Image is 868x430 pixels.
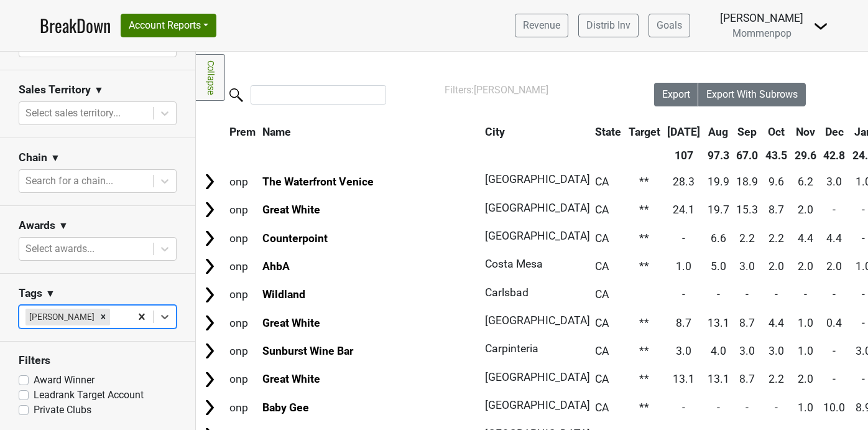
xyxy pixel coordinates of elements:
[682,288,685,301] span: -
[262,175,374,188] a: The Waterfront Venice
[798,373,813,385] span: 2.0
[769,345,784,357] span: 3.0
[762,121,790,143] th: Oct: activate to sort column ascending
[798,203,813,216] span: 2.0
[19,151,47,164] h3: Chain
[826,175,842,188] span: 3.0
[746,288,749,301] span: -
[34,373,95,388] label: Award Winner
[676,260,691,273] span: 1.0
[708,175,729,188] span: 19.9
[823,401,845,414] span: 10.0
[226,253,259,279] td: onp
[262,345,353,357] a: Sunburst Wine Bar
[736,203,758,216] span: 15.3
[262,203,320,216] a: Great White
[58,218,68,233] span: ▼
[226,121,259,143] th: Prem: activate to sort column ascending
[798,260,813,273] span: 2.0
[626,121,663,143] th: Target: activate to sort column ascending
[226,281,259,308] td: onp
[739,232,755,245] span: 2.2
[826,260,842,273] span: 2.0
[676,317,691,329] span: 8.7
[739,345,755,357] span: 3.0
[19,287,42,300] h3: Tags
[769,175,784,188] span: 9.6
[595,232,609,245] span: CA
[595,345,609,357] span: CA
[804,288,807,301] span: -
[262,317,320,329] a: Great White
[262,401,309,414] a: Baby Gee
[798,232,813,245] span: 4.4
[226,168,259,195] td: onp
[196,54,225,101] a: Collapse
[711,260,726,273] span: 5.0
[862,288,865,301] span: -
[792,121,820,143] th: Nov: activate to sort column ascending
[445,83,619,98] div: Filters:
[200,172,219,191] img: Arrow right
[40,12,111,39] a: BreakDown
[708,317,729,329] span: 13.1
[717,401,720,414] span: -
[595,373,609,385] span: CA
[485,342,538,355] span: Carpinteria
[698,83,806,106] button: Export With Subrows
[226,225,259,251] td: onp
[654,83,699,106] button: Export
[732,27,792,39] span: Mommenpop
[792,144,820,167] th: 29.6
[775,288,778,301] span: -
[739,317,755,329] span: 8.7
[664,144,703,167] th: 107
[862,317,865,329] span: -
[19,354,177,367] h3: Filters
[262,232,328,245] a: Counterpoint
[862,232,865,245] span: -
[682,401,685,414] span: -
[664,121,703,143] th: Jul: activate to sort column ascending
[820,121,848,143] th: Dec: activate to sort column ascending
[833,203,836,216] span: -
[485,258,543,270] span: Costa Mesa
[226,338,259,365] td: onp
[673,175,695,188] span: 28.3
[820,144,848,167] th: 42.8
[485,230,590,242] span: [GEOGRAPHIC_DATA]
[739,373,755,385] span: 8.7
[34,403,91,418] label: Private Clubs
[708,203,729,216] span: 19.7
[200,200,219,219] img: Arrow right
[485,371,590,383] span: [GEOGRAPHIC_DATA]
[25,309,96,325] div: [PERSON_NAME]
[833,373,836,385] span: -
[862,373,865,385] span: -
[96,309,110,325] div: Remove Sean O'Connell
[485,173,590,185] span: [GEOGRAPHIC_DATA]
[717,288,720,301] span: -
[720,10,803,26] div: [PERSON_NAME]
[769,260,784,273] span: 2.0
[50,151,60,166] span: ▼
[482,121,584,143] th: City: activate to sort column ascending
[813,19,828,34] img: Dropdown Menu
[629,126,660,138] span: Target
[226,394,259,421] td: onp
[826,232,842,245] span: 4.4
[200,257,219,276] img: Arrow right
[769,203,784,216] span: 8.7
[826,317,842,329] span: 0.4
[578,14,639,37] a: Distrib Inv
[595,317,609,329] span: CA
[649,14,690,37] a: Goals
[45,286,55,301] span: ▼
[673,373,695,385] span: 13.1
[676,345,691,357] span: 3.0
[197,121,225,143] th: &nbsp;: activate to sort column ascending
[736,175,758,188] span: 18.9
[704,144,732,167] th: 97.3
[798,175,813,188] span: 6.2
[595,288,609,301] span: CA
